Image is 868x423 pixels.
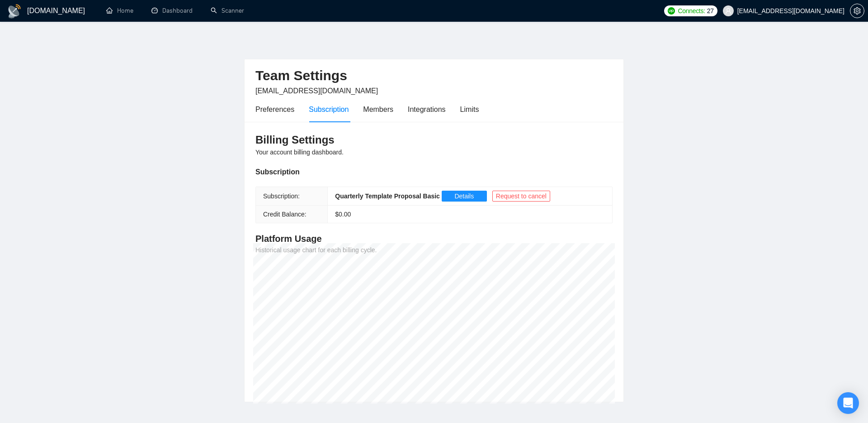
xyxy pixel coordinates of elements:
h3: Billing Settings [255,133,613,147]
span: [EMAIL_ADDRESS][DOMAIN_NAME] [255,87,378,95]
div: Members [363,104,393,115]
button: Request to cancel [492,191,550,202]
div: Open Intercom Messenger [837,392,859,414]
a: searchScanner [211,7,244,14]
a: dashboardDashboard [151,7,193,14]
span: user [725,8,731,14]
img: upwork-logo.png [668,7,675,14]
span: setting [850,7,864,14]
span: Request to cancel [496,191,547,201]
span: Credit Balance: [263,211,307,218]
span: 27 [707,6,714,16]
h4: Platform Usage [255,232,613,245]
button: Details [442,191,487,202]
a: setting [850,7,864,14]
b: Quarterly Template Proposal Basic [335,192,442,200]
h2: Team Settings [255,67,613,85]
div: Subscription [309,104,349,115]
span: $ 0.00 [335,211,351,218]
div: Preferences [255,104,294,115]
button: setting [850,4,864,18]
span: Your account billing dashboard. [255,149,344,156]
div: Integrations [408,104,446,115]
img: logo [7,4,22,19]
div: Limits [460,104,479,115]
span: Subscription: [263,192,300,200]
span: Connects: [678,6,705,16]
a: homeHome [106,7,133,14]
span: Details [454,191,474,201]
div: Subscription [255,166,613,178]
